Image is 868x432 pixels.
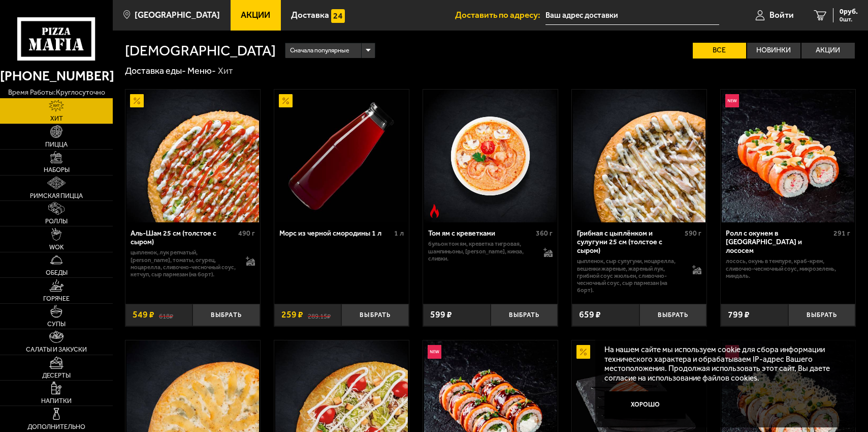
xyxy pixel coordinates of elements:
span: 0 шт. [840,16,858,22]
span: Доставить по адресу: [455,11,545,19]
span: 360 г [536,229,553,238]
div: Ролл с окунем в [GEOGRAPHIC_DATA] и лососем [726,229,831,255]
button: Выбрать [639,304,706,326]
a: Острое блюдоТом ям с креветками [423,90,557,222]
p: На нашем сайте мы используем cookie для сбора информации технического характера и обрабатываем IP... [604,345,841,383]
img: Ролл с окунем в темпуре и лососем [722,90,854,222]
span: WOK [49,244,64,251]
span: 1 л [394,229,404,238]
img: Том ям с креветками [424,90,557,222]
span: Сначала популярные [290,42,349,59]
h1: [DEMOGRAPHIC_DATA] [125,43,276,57]
label: Все [693,43,746,58]
div: Морс из черной смородины 1 л [279,229,392,238]
s: 618 ₽ [159,310,173,320]
a: Меню- [187,65,216,76]
button: Выбрать [788,304,855,326]
span: Горячее [43,296,70,302]
img: Акционный [130,94,144,108]
s: 289.15 ₽ [308,310,331,320]
span: 590 г [685,229,701,238]
span: Роллы [45,218,68,225]
span: Супы [47,321,66,328]
span: Салаты и закуски [26,347,87,353]
span: Наборы [44,167,70,174]
span: 259 ₽ [281,310,303,320]
a: Грибная с цыплёнком и сулугуни 25 см (толстое с сыром) [572,90,706,222]
p: лосось, окунь в темпуре, краб-крем, сливочно-чесночный соус, микрозелень, миндаль. [726,257,850,279]
span: 291 г [833,229,850,238]
button: Выбрать [341,304,408,326]
p: бульон том ям, креветка тигровая, шампиньоны, [PERSON_NAME], кинза, сливки. [428,240,534,262]
img: Новинка [725,94,739,108]
a: Доставка еды- [125,65,186,76]
span: Доставка [291,11,329,19]
span: [GEOGRAPHIC_DATA] [135,11,220,19]
p: цыпленок, сыр сулугуни, моцарелла, вешенки жареные, жареный лук, грибной соус Жюльен, сливочно-че... [577,257,683,294]
img: Аль-Шам 25 см (толстое с сыром) [126,90,259,222]
label: Новинки [747,43,800,58]
div: Хит [218,65,233,77]
label: Акции [801,43,855,58]
img: Новинка [428,345,441,359]
img: Острое блюдо [428,204,441,218]
img: Морс из черной смородины 1 л [275,90,408,222]
span: Римская пицца [30,193,83,199]
div: Грибная с цыплёнком и сулугуни 25 см (толстое с сыром) [577,229,682,255]
div: Том ям с креветками [428,229,533,238]
img: Акционный [576,345,590,359]
img: Акционный [279,94,293,108]
span: 0 руб. [840,8,858,15]
span: Десерты [42,372,71,379]
span: 490 г [238,229,255,238]
span: Дополнительно [27,424,85,430]
button: Выбрать [192,304,260,326]
a: НовинкаРолл с окунем в темпуре и лососем [721,90,855,222]
span: 549 ₽ [133,310,154,320]
button: Хорошо [604,391,686,418]
button: Выбрать [491,304,558,326]
span: Напитки [41,398,72,405]
div: Аль-Шам 25 см (толстое с сыром) [131,229,236,246]
img: 15daf4d41897b9f0e9f617042186c801.svg [331,9,345,23]
span: Войти [769,11,794,19]
span: 799 ₽ [728,310,750,320]
img: Грибная с цыплёнком и сулугуни 25 см (толстое с сыром) [573,90,705,222]
a: АкционныйАль-Шам 25 см (толстое с сыром) [125,90,260,222]
span: Пицца [45,141,68,148]
span: Хит [50,116,63,122]
span: Обеды [46,270,68,276]
span: 659 ₽ [579,310,601,320]
span: 599 ₽ [430,310,452,320]
input: Ваш адрес доставки [545,6,719,25]
p: цыпленок, лук репчатый, [PERSON_NAME], томаты, огурец, моцарелла, сливочно-чесночный соус, кетчуп... [131,249,237,278]
a: АкционныйМорс из черной смородины 1 л [274,90,408,222]
span: Акции [241,11,270,19]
